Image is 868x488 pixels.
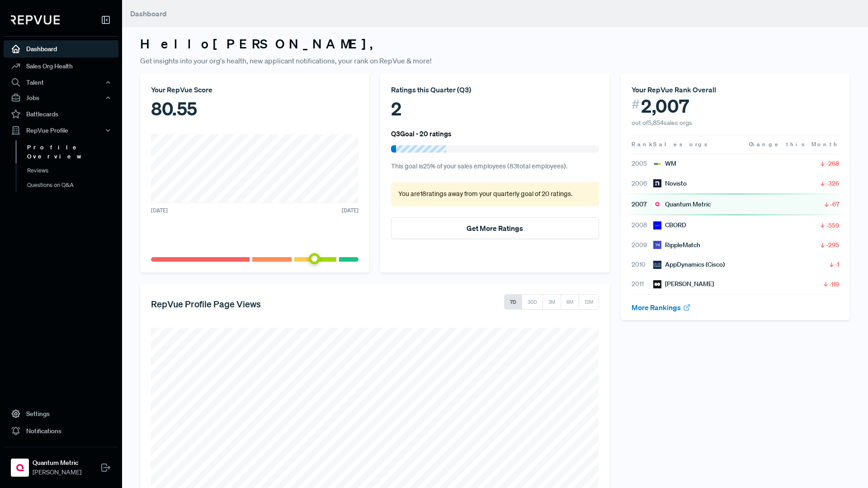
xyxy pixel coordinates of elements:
div: Your RepVue Score [151,84,359,95]
img: RepVue [11,15,60,24]
span: Rank [632,140,653,148]
div: 2 [391,95,599,122]
div: WM [653,159,676,168]
span: # [632,95,640,114]
img: RippleMatch [653,241,661,249]
span: -295 [826,240,839,249]
a: More Rankings [632,303,691,312]
a: Dashboard [4,40,118,57]
a: Profile Overview [16,140,131,163]
span: Dashboard [130,9,167,18]
div: CBORD [653,220,686,230]
span: [DATE] [151,206,168,215]
h6: Q3 Goal - 20 ratings [391,129,452,138]
div: Ratings this Quarter ( Q3 ) [391,84,599,95]
span: -67 [830,200,839,209]
span: 2010 [632,260,653,269]
a: Quantum MetricQuantum Metric[PERSON_NAME] [4,447,118,481]
span: Sales orgs [653,140,709,148]
a: Notifications [4,422,118,440]
span: -268 [826,159,839,168]
img: Quantum Metric [653,200,661,208]
span: -119 [829,280,839,289]
span: -1 [835,260,839,269]
button: 3M [542,294,561,310]
a: Questions on Q&A [16,178,131,192]
button: 12M [579,294,599,310]
div: RippleMatch [653,240,700,250]
img: Novisto [653,179,661,187]
span: [DATE] [342,206,359,215]
img: AppDynamics (Cisco) [653,261,661,269]
a: Reviews [16,163,131,178]
span: 2006 [632,179,653,188]
button: 7D [504,294,522,310]
span: [PERSON_NAME] [33,468,81,477]
div: Quantum Metric [653,200,711,209]
strong: Quantum Metric [33,458,81,468]
p: This goal is 25 % of your sales employees ( 83 total employees). [391,162,599,172]
p: You are 18 ratings away from your quarterly goal of 20 ratings . [398,189,591,199]
button: RepVue Profile [4,123,118,138]
span: 2011 [632,279,653,289]
span: 2009 [632,240,653,250]
img: Quantum Metric [13,460,27,475]
img: CBORD [653,221,661,230]
span: Your RepVue Rank Overall [632,85,716,94]
div: 80.55 [151,95,359,122]
button: 6M [561,294,579,310]
span: 2,007 [641,95,689,117]
p: Get insights into your org's health, new applicant notifications, your rank on RepVue & more! [140,55,850,66]
span: Change this Month [749,140,839,148]
span: 2007 [632,200,653,209]
button: Talent [4,75,118,90]
h3: Hello [PERSON_NAME] , [140,36,850,52]
button: Get More Ratings [391,217,599,239]
h5: RepVue Profile Page Views [151,298,261,309]
div: [PERSON_NAME] [653,279,714,289]
span: out of 5,854 sales orgs [632,119,692,127]
span: -559 [826,221,839,230]
span: 2005 [632,159,653,168]
div: AppDynamics (Cisco) [653,260,725,269]
img: WM [653,160,661,168]
div: Novisto [653,179,687,188]
img: Oliver Wyman [653,280,661,288]
a: Battlecards [4,105,118,123]
a: Settings [4,405,118,422]
button: 30D [522,294,543,310]
a: Sales Org Health [4,57,118,75]
button: Jobs [4,90,118,105]
span: -326 [826,179,839,188]
span: 2008 [632,220,653,230]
